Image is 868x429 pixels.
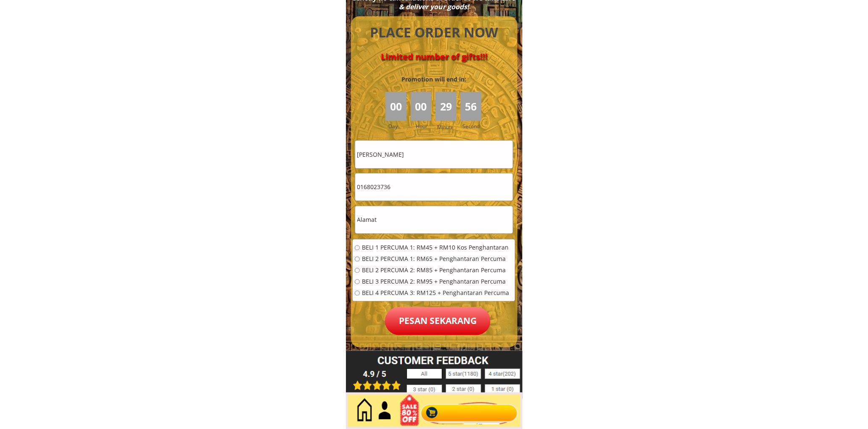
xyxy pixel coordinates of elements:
h3: Second [463,122,483,130]
input: Nama [355,141,513,168]
p: Pesan sekarang [385,307,491,335]
h3: Day [388,122,409,130]
h3: Minute [437,123,456,131]
span: BELI 3 PERCUMA 2: RM95 + Penghantaran Percuma [362,279,509,285]
span: BELI 2 PERCUMA 1: RM65 + Penghantaran Percuma [362,256,509,262]
span: BELI 4 PERCUMA 3: RM125 + Penghantaran Percuma [362,290,509,296]
input: Alamat [355,206,513,234]
h3: Hour [416,122,433,130]
span: BELI 2 PERCUMA 2: RM85 + Penghantaran Percuma [362,268,509,274]
span: BELI 1 PERCUMA 1: RM45 + RM10 Kos Penghantaran [362,245,509,251]
input: Telefon [355,174,513,201]
h4: PLACE ORDER NOW [361,23,508,42]
h3: Promotion will end in: [386,75,481,84]
h4: Limited number of gifts!!! [361,52,508,62]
